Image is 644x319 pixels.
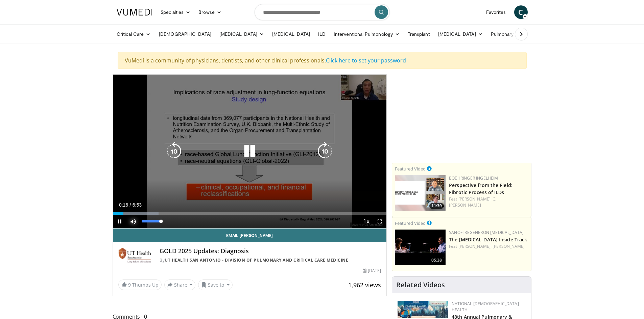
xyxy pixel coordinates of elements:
[164,280,196,290] button: Share
[514,5,528,19] a: C
[157,5,195,19] a: Specialties
[458,196,492,202] a: [PERSON_NAME],
[142,220,161,222] div: Volume Level
[452,301,519,313] a: National [DEMOGRAPHIC_DATA] Health
[363,268,381,274] div: [DATE]
[449,182,512,195] a: Perspective from the Field: Fibrotic Process of ILDs
[118,52,527,69] div: VuMedi is a community of physicians, dentists, and other clinical professionals.
[160,257,381,263] div: By
[411,74,512,159] iframe: Advertisement
[396,281,445,289] h4: Related Videos
[113,229,387,242] a: Email [PERSON_NAME]
[113,212,387,215] div: Progress Bar
[215,27,268,41] a: [MEDICAL_DATA]
[449,196,496,208] a: C. [PERSON_NAME]
[482,5,510,19] a: Favorites
[395,230,446,265] img: 64e8314d-0090-42e1-8885-f47de767bd23.png.150x105_q85_crop-smart_upscale.png
[118,247,152,264] img: UT Health San Antonio - Division of Pulmonary and Critical Care Medicine
[404,27,434,41] a: Transplant
[449,243,528,249] div: Feat.
[133,202,142,208] span: 6:53
[434,27,487,41] a: [MEDICAL_DATA]
[255,4,390,20] input: Search topics, interventions
[194,5,225,19] a: Browse
[118,280,162,290] a: 9 Thumbs Up
[330,27,404,41] a: Interventional Pulmonology
[395,175,446,211] a: 11:39
[395,230,446,265] a: 05:38
[117,9,152,16] img: VuMedi Logo
[128,282,131,288] span: 9
[458,243,492,249] a: [PERSON_NAME],
[487,27,545,41] a: Pulmonary Infection
[160,247,381,255] h4: GOLD 2025 Updates: Diagnosis
[268,27,314,41] a: [MEDICAL_DATA]
[373,215,386,228] button: Fullscreen
[429,257,444,263] span: 05:38
[113,75,387,229] video-js: Video Player
[119,202,128,208] span: 0:16
[449,236,527,243] a: The [MEDICAL_DATA] Inside Track
[126,215,140,228] button: Mute
[395,175,446,211] img: 0d260a3c-dea8-4d46-9ffd-2859801fb613.png.150x105_q85_crop-smart_upscale.png
[398,301,448,318] img: b90f5d12-84c1-472e-b843-5cad6c7ef911.jpg.150x105_q85_autocrop_double_scale_upscale_version-0.2.jpg
[348,281,381,289] span: 1,962 views
[493,243,525,249] a: [PERSON_NAME]
[165,257,348,263] a: UT Health San Antonio - Division of Pulmonary and Critical Care Medicine
[449,196,528,208] div: Feat.
[326,57,406,64] a: Click here to set your password
[395,166,426,172] small: Featured Video
[449,175,498,181] a: Boehringer Ingelheim
[113,215,126,228] button: Pause
[155,27,215,41] a: [DEMOGRAPHIC_DATA]
[449,230,524,235] a: Sanofi Regeneron [MEDICAL_DATA]
[395,220,426,226] small: Featured Video
[130,202,131,208] span: /
[314,27,330,41] a: ILD
[198,280,233,290] button: Save to
[113,27,155,41] a: Critical Care
[429,203,444,209] span: 11:39
[359,215,373,228] button: Playback Rate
